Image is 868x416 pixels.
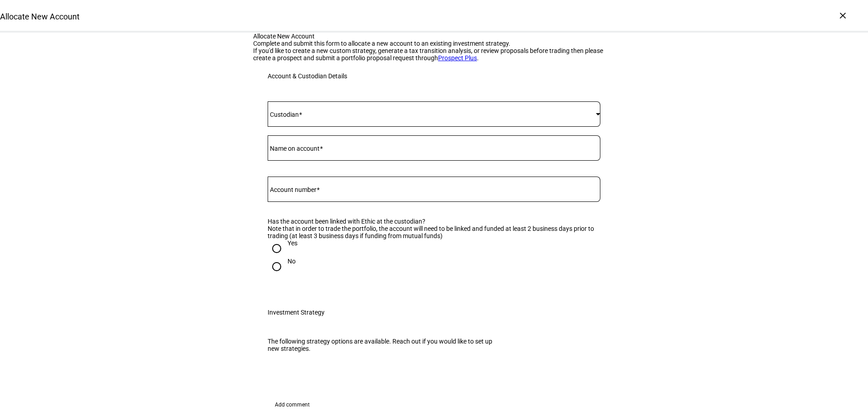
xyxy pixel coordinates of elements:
[268,72,347,80] div: Account & Custodian Details
[268,397,317,412] button: Add comment
[270,145,320,152] mat-label: Name on account
[270,186,316,193] mat-label: Account number
[268,218,600,225] div: Has the account been linked with Ethic at the custodian?
[253,40,615,47] div: Complete and submit this form to allocate a new account to an existing investment strategy.
[438,54,477,62] a: Prospect Plus
[275,397,310,412] span: Add comment
[270,111,299,118] mat-label: Custodian
[835,8,850,23] div: ×
[288,239,297,247] div: Yes
[253,47,615,62] div: If you'd like to create a new custom strategy, generate a tax transition analysis, or review prop...
[253,33,615,40] div: Allocate New Account
[268,184,600,191] input: Account number
[268,309,325,316] div: Investment Strategy
[288,258,296,265] div: No
[268,225,600,239] div: Note that in order to trade the portfolio, the account will need to be linked and funded at least...
[268,338,500,352] div: The following strategy options are available. Reach out if you would like to set up new strategies.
